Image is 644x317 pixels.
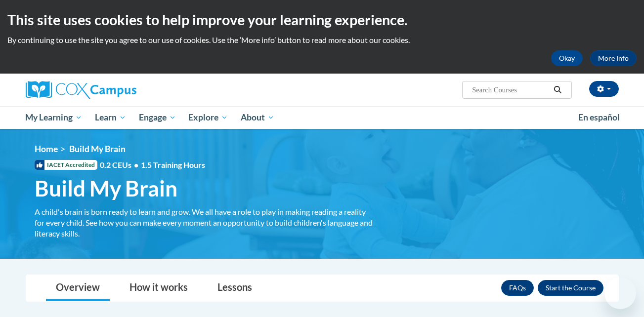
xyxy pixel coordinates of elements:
a: About [234,106,281,129]
p: By continuing to use the site you agree to our use of cookies. Use the ‘More info’ button to read... [7,35,637,45]
a: More Info [590,50,637,66]
a: FAQs [501,280,534,296]
span: 0.2 CEUs [100,159,205,170]
a: En español [572,107,626,128]
span: My Learning [25,112,82,123]
button: Account Settings [589,81,619,97]
button: Okay [551,50,583,66]
a: Cox Campus [26,81,214,99]
a: How it works [120,275,198,301]
h2: This site uses cookies to help improve your learning experience. [7,10,637,30]
span: Engage [139,112,176,123]
iframe: Button to launch messaging window [604,277,636,309]
span: Learn [95,112,126,123]
div: Main menu [11,106,634,129]
a: Home [35,144,58,154]
span: Explore [188,112,228,123]
input: Search Courses [471,84,550,96]
span: IACET Accredited [35,160,97,170]
span: 1.5 Training Hours [141,160,205,169]
a: Engage [132,106,182,129]
span: Build My Brain [35,175,177,201]
div: A child's brain is born ready to learn and grow. We all have a role to play in making reading a r... [35,206,376,239]
img: Cox Campus [26,81,136,99]
span: Build My Brain [69,144,126,154]
span: About [241,112,274,123]
a: Explore [182,106,234,129]
span: • [134,160,138,169]
a: My Learning [19,106,89,129]
a: Lessons [208,275,262,301]
a: Overview [46,275,110,301]
button: Enroll [538,280,603,296]
a: Learn [88,106,132,129]
button: Search [550,84,565,96]
span: En español [578,112,620,122]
